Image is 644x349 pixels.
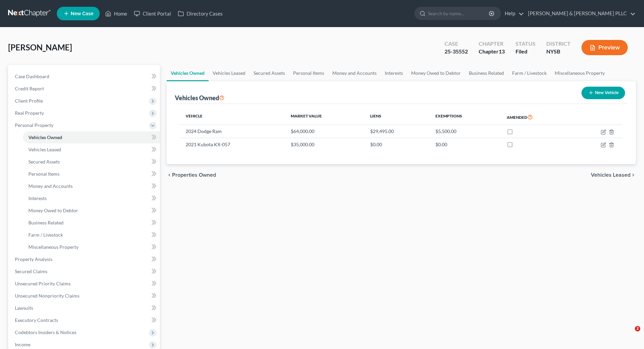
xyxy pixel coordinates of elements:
[546,48,571,56] div: NYSB
[28,159,60,165] span: Secured Assets
[15,305,33,311] span: Lawsuits
[180,138,285,151] td: 2021 Kubota KX-057
[23,241,160,253] a: Miscellaneous Property
[365,109,430,125] th: Liens
[15,110,44,116] span: Real Property
[28,232,63,238] span: Farm / Livestock
[328,65,381,81] a: Money and Accounts
[23,131,160,144] a: Vehicles Owned
[285,125,365,138] td: $64,000.00
[9,70,160,83] a: Case Dashboard
[591,172,636,178] button: Vehicles Leased chevron_right
[28,220,64,225] span: Business Related
[23,168,160,180] a: Personal Items
[525,7,636,20] a: [PERSON_NAME] & [PERSON_NAME] PLLC
[9,290,160,302] a: Unsecured Nonpriority Claims
[591,172,630,178] span: Vehicles Leased
[430,109,501,125] th: Exemptions
[15,73,49,79] span: Case Dashboard
[172,172,216,178] span: Properties Owned
[23,204,160,217] a: Money Owed to Debtor
[23,180,160,192] a: Money and Accounts
[180,125,285,138] td: 2024 Dodge Ram
[180,109,285,125] th: Vehicle
[445,48,468,56] div: 25-35552
[508,65,551,81] a: Farm / Livestock
[581,87,625,99] button: New Vehicle
[551,65,609,81] a: Miscellaneous Property
[15,256,52,262] span: Property Analysis
[465,65,508,81] a: Business Related
[501,109,571,125] th: Amended
[621,326,637,342] iframe: Intercom live chat
[516,48,535,56] div: Filed
[428,7,490,20] input: Search by name...
[9,83,160,95] a: Credit Report
[15,86,44,91] span: Credit Report
[365,138,430,151] td: $0.00
[15,329,76,335] span: Codebtors Insiders & Notices
[23,192,160,204] a: Interests
[15,293,79,299] span: Unsecured Nonpriority Claims
[28,244,78,250] span: Miscellaneous Property
[430,138,501,151] td: $0.00
[285,138,365,151] td: $35,000.00
[15,98,43,104] span: Client Profile
[28,208,78,213] span: Money Owed to Debtor
[15,317,58,323] span: Executory Contracts
[445,40,468,48] div: Case
[23,144,160,156] a: Vehicles Leased
[209,65,249,81] a: Vehicles Leased
[167,65,209,81] a: Vehicles Owned
[8,42,72,52] span: [PERSON_NAME]
[430,125,501,138] td: $5,500.00
[9,265,160,278] a: Secured Claims
[479,40,505,48] div: Chapter
[28,195,47,201] span: Interests
[407,65,465,81] a: Money Owed to Debtor
[9,278,160,290] a: Unsecured Priority Claims
[479,48,505,56] div: Chapter
[28,171,59,177] span: Personal Items
[546,40,571,48] div: District
[15,268,47,274] span: Secured Claims
[249,65,289,81] a: Secured Assets
[516,40,535,48] div: Status
[285,109,365,125] th: Market Value
[9,302,160,314] a: Lawsuits
[175,94,224,102] div: Vehicles Owned
[581,40,628,55] button: Preview
[102,7,130,20] a: Home
[499,48,505,54] span: 13
[635,326,640,331] span: 2
[15,122,53,128] span: Personal Property
[28,134,62,140] span: Vehicles Owned
[130,7,174,20] a: Client Portal
[71,11,93,16] span: New Case
[23,156,160,168] a: Secured Assets
[23,229,160,241] a: Farm / Livestock
[28,147,61,152] span: Vehicles Leased
[23,217,160,229] a: Business Related
[15,342,30,347] span: Income
[167,172,172,178] i: chevron_left
[174,7,226,20] a: Directory Cases
[28,183,73,189] span: Money and Accounts
[9,253,160,265] a: Property Analysis
[15,281,71,286] span: Unsecured Priority Claims
[630,172,636,178] i: chevron_right
[289,65,328,81] a: Personal Items
[381,65,407,81] a: Interests
[365,125,430,138] td: $29,495.00
[9,314,160,326] a: Executory Contracts
[167,172,216,178] button: chevron_left Properties Owned
[501,7,524,20] a: Help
